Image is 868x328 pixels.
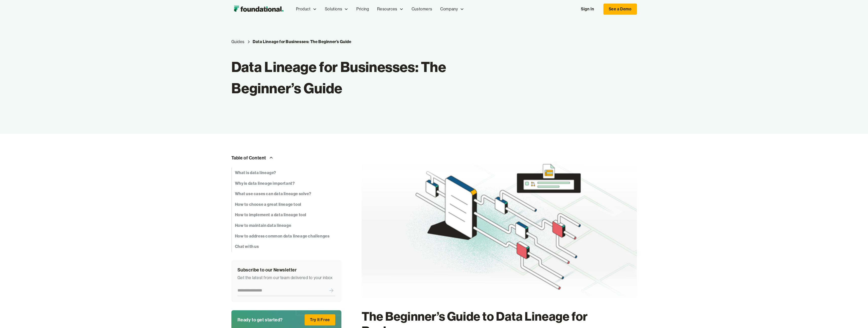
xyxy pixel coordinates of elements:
[603,4,637,15] a: See a Demo
[231,189,341,199] a: What use cases can data lineage solve?
[231,231,341,242] a: How to address common data lineage challenges
[235,201,301,208] strong: How to choose a great lineage tool
[231,39,245,45] a: Guides
[235,191,311,197] strong: What use cases can data lineage solve?
[231,210,341,220] a: How to implement a data lineage tool
[576,4,599,14] a: Sign In
[235,233,330,240] strong: How to address common data lineage challenges
[231,220,341,231] a: How to maintain data lineage
[436,1,468,17] div: Company
[268,155,274,161] img: Arrow
[253,39,351,45] a: Data Lineage for Businesses: The Beginner’s Guide
[377,6,397,12] div: Resources
[325,6,342,12] div: Solutions
[231,4,286,14] a: home
[231,241,341,252] a: Chat with us
[237,266,335,274] div: Subscribe to our Newsletter
[373,1,407,17] div: Resources
[440,6,458,12] div: Company
[296,6,311,12] div: Product
[231,199,341,210] a: How to choose a great lineage tool
[237,316,283,324] div: Ready to get started?
[235,212,307,218] strong: How to implement a data lineage tool
[235,222,291,229] strong: How to maintain data lineage
[235,243,259,250] strong: Chat with us
[305,314,335,325] a: Try It Free
[235,170,276,176] strong: What is data lineage?
[237,285,335,296] form: Newsletter Form
[408,1,436,17] a: Customers
[231,154,266,162] div: Table of Content
[352,1,373,17] a: Pricing
[231,4,286,14] img: Foundational Logo
[292,1,321,17] div: Product
[231,178,341,189] a: Why is data lineage important?
[321,1,352,17] div: Solutions
[231,168,341,178] a: What is data lineage?
[328,285,335,296] input: Submit
[235,180,295,187] strong: Why is data lineage important?
[231,56,509,99] h1: Data Lineage for Businesses: The Beginner’s Guide
[237,275,335,281] div: Get the latest from our team delivered to your inbox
